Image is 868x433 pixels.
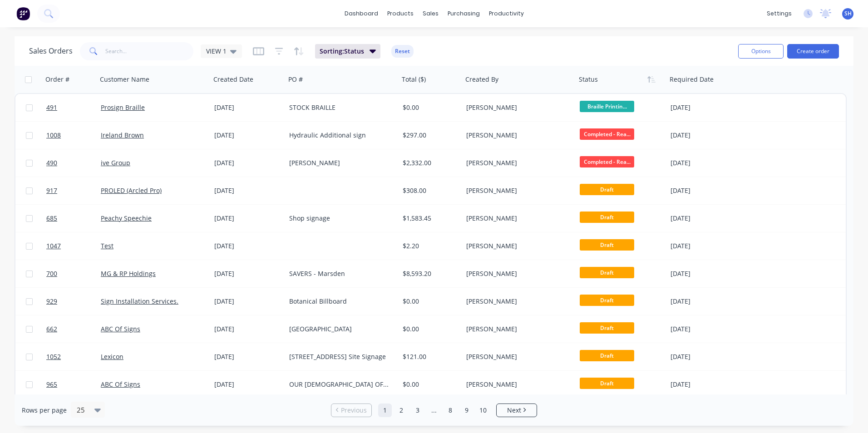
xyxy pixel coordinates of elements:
div: Required Date [670,75,714,84]
div: $8,593.20 [403,269,456,278]
div: [PERSON_NAME] [466,269,567,278]
a: dashboard [340,7,383,20]
div: Created Date [213,75,253,84]
div: [DATE] [671,269,743,278]
a: 1047 [46,232,101,260]
a: 491 [46,94,101,121]
span: Draft [580,267,634,278]
div: [DATE] [671,158,743,167]
div: [DATE] [671,214,743,223]
div: [DATE] [671,352,743,361]
a: Test [101,241,113,250]
span: Draft [580,239,634,251]
span: Completed - Rea... [580,128,634,140]
div: sales [418,7,443,20]
div: [DATE] [214,297,282,306]
div: [PERSON_NAME] [466,131,567,140]
div: [DATE] [671,186,743,195]
span: 490 [46,158,57,167]
span: Braille Printin... [580,101,634,112]
div: [PERSON_NAME] [466,158,567,167]
a: 490 [46,149,101,177]
span: 1047 [46,241,61,251]
span: 917 [46,186,57,195]
a: Page 2 [395,403,408,417]
a: 1008 [46,122,101,149]
a: Jump forward [427,403,441,417]
div: [PERSON_NAME] [466,297,567,306]
div: $0.00 [403,297,456,306]
div: PO # [288,75,303,84]
span: Draft [580,295,634,306]
div: Total ($) [402,75,426,84]
div: [DATE] [214,103,282,112]
a: MG & RP Holdings [101,269,156,278]
div: $0.00 [403,325,456,334]
div: [PERSON_NAME] [466,241,567,251]
a: Page 9 [460,403,473,417]
div: SAVERS - Marsden [289,269,390,278]
a: Peachy Speechie [101,214,152,222]
div: $297.00 [403,131,456,140]
h1: Sales Orders [29,47,73,55]
span: 929 [46,297,57,306]
div: [DATE] [214,241,282,251]
button: Options [738,44,784,59]
div: [STREET_ADDRESS] Site Signage [289,352,390,361]
span: Sorting: Status [320,47,364,56]
div: Created By [465,75,498,84]
button: Sorting:Status [315,44,380,59]
span: 662 [46,325,57,334]
a: PROLED (Arcled Pro) [101,186,162,195]
span: Rows per page [22,406,67,415]
a: Lexicon [101,352,123,361]
div: [DATE] [214,325,282,334]
div: [PERSON_NAME] [466,186,567,195]
a: Page 10 [476,403,490,417]
div: [DATE] [671,380,743,389]
a: Page 8 [444,403,457,417]
a: 685 [46,205,101,232]
div: $0.00 [403,380,456,389]
a: ive Group [101,158,130,167]
div: [DATE] [214,269,282,278]
a: Next page [497,406,537,415]
button: Create order [787,44,839,59]
div: [DATE] [214,352,282,361]
div: products [383,7,418,20]
div: [DATE] [214,214,282,223]
a: ABC Of Signs [101,325,140,333]
div: [PERSON_NAME] [466,325,567,334]
span: Draft [580,322,634,334]
div: [DATE] [671,325,743,334]
span: Draft [580,378,634,389]
a: 1052 [46,343,101,370]
a: 929 [46,288,101,315]
div: STOCK BRAILLE [289,103,390,112]
div: Shop signage [289,214,390,223]
div: Customer Name [100,75,149,84]
div: OUR [DEMOGRAPHIC_DATA] OF SION Sale & [PERSON_NAME] PS [289,380,390,389]
div: productivity [484,7,528,20]
span: Draft [580,212,634,223]
a: Page 3 [411,403,424,417]
img: Factory [16,7,30,20]
div: Hydraulic Additional sign [289,131,390,140]
span: 700 [46,269,57,278]
div: $2.20 [403,241,456,251]
span: Completed - Rea... [580,156,634,167]
a: Ireland Brown [101,131,144,139]
span: 965 [46,380,57,389]
a: 700 [46,260,101,287]
div: $121.00 [403,352,456,361]
div: Order # [45,75,69,84]
input: Search... [105,42,194,60]
ul: Pagination [327,403,541,417]
div: [PERSON_NAME] [466,380,567,389]
a: Prosign Braille [101,103,145,112]
div: [DATE] [671,241,743,251]
span: 1052 [46,352,61,361]
div: $2,332.00 [403,158,456,167]
div: [DATE] [671,131,743,140]
span: Previous [341,406,367,415]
